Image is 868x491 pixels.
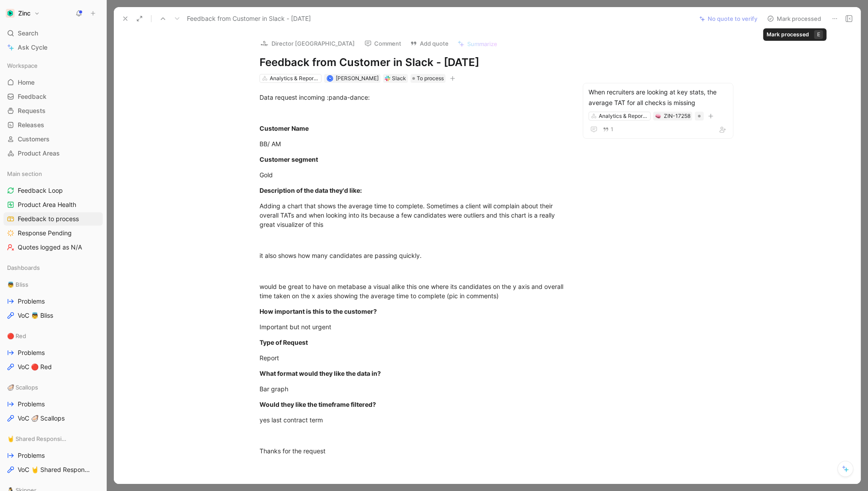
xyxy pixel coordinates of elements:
strong: How important is this to the customer? [260,308,377,315]
div: Analytics & Reporting [599,112,648,121]
span: Main section [7,169,42,178]
div: Gold [260,170,566,179]
span: 🤘 Shared Responsibility [7,434,67,443]
div: Search [4,27,103,40]
span: Response Pending [18,229,72,238]
strong: Type of Request [260,339,308,346]
span: Ask Cycle [18,42,47,53]
button: Summarize [453,38,501,50]
span: Quotes logged as N/A [18,243,82,252]
img: logo [260,39,269,48]
div: Thanks for the request [260,446,566,456]
div: To process [411,74,446,83]
span: Feedback Loop [18,186,63,195]
button: ZincZinc [4,7,42,19]
span: 🔴 Red [7,331,26,340]
button: 🧠 [655,113,661,119]
div: Workspace [4,59,103,72]
div: When recruiters are looking at key stats, the average TAT for all checks is missing [589,87,728,108]
span: Feedback to process [18,214,79,223]
a: Problems [4,397,103,411]
div: 🦪 ScallopsProblemsVoC 🦪 Scallops [4,381,103,425]
div: 👼 BlissProblemsVoC 👼 Bliss [4,278,103,322]
span: Home [18,78,35,87]
button: 1 [601,125,615,134]
span: VoC 🔴 Red [18,362,52,371]
strong: Customer segment [260,156,318,163]
a: Problems [4,346,103,359]
a: Product Areas [4,147,103,160]
div: 🤘 Shared Responsibility [4,432,103,445]
strong: Would they like the timeframe filtered? [260,401,376,408]
a: VoC 👼 Bliss [4,309,103,322]
a: Problems [4,295,103,308]
div: 🦪 Scallops [4,381,103,394]
span: Problems [18,297,45,306]
span: 1 [611,127,613,132]
a: Ask Cycle [4,41,103,54]
span: Product Area Health [18,200,76,209]
span: Dashboards [7,263,40,272]
div: Dashboards [4,261,103,274]
span: VoC 🤘 Shared Responsibility [18,465,92,474]
div: Data request incoming :panda-dance: [260,93,566,102]
span: Search [18,28,38,39]
div: Important but not urgent [260,322,566,331]
div: 🔴 Red [4,329,103,343]
div: Adding a chart that shows the average time to complete. Sometimes a client will complain about th... [260,201,566,229]
span: Customers [18,135,50,144]
a: Requests [4,104,103,117]
div: Report [260,353,566,362]
a: Customers [4,132,103,146]
span: Problems [18,400,45,409]
a: Feedback Loop [4,184,103,197]
div: it also shows how many candidates are passing quickly. [260,251,566,260]
div: Slack [392,74,406,83]
div: Main sectionFeedback LoopProduct Area HealthFeedback to processResponse PendingQuotes logged as N/A [4,167,103,254]
span: 👼 Bliss [7,280,28,289]
div: ZIN-17258 [664,112,690,121]
a: Releases [4,118,103,132]
span: Feedback from Customer in Slack - [DATE] [187,13,311,24]
strong: Description of the data they'd like: [260,187,362,194]
h1: Feedback from Customer in Slack - [DATE] [260,55,566,70]
span: To process [417,74,444,83]
h1: Zinc [18,9,31,17]
div: yes last contract term [260,415,566,425]
a: Quotes logged as N/A [4,241,103,254]
div: N [327,76,332,81]
button: Mark processed [763,12,825,25]
a: Feedback to process [4,212,103,226]
span: Summarize [467,40,497,48]
span: VoC 👼 Bliss [18,311,53,320]
a: Feedback [4,90,103,103]
div: E [814,30,823,39]
div: Main section [4,167,103,180]
span: 🦪 Scallops [7,383,38,392]
a: VoC 🦪 Scallops [4,412,103,425]
strong: Customer Name [260,125,309,132]
span: Releases [18,121,44,129]
img: Zinc [6,9,15,18]
img: 🧠 [655,113,661,119]
button: Add quote [406,37,453,50]
div: 🤘 Shared ResponsibilityProblemsVoC 🤘 Shared Responsibility [4,432,103,476]
span: Problems [18,348,45,357]
div: Analytics & Reporting [270,74,319,83]
div: 👼 Bliss [4,278,103,291]
div: Bar graph [260,384,566,394]
a: VoC 🤘 Shared Responsibility [4,463,103,476]
div: would be great to have on metabase a visual alike this one where its candidates on the y axis and... [260,282,566,300]
button: Comment [360,37,405,50]
div: 🔴 RedProblemsVoC 🔴 Red [4,329,103,374]
a: Home [4,76,103,89]
div: Dashboards [4,261,103,277]
span: VoC 🦪 Scallops [18,414,65,423]
span: Requests [18,106,46,115]
a: Product Area Health [4,198,103,211]
div: Mark processed [767,30,809,39]
strong: What format would they like the data in? [260,370,381,377]
div: BB/ AM [260,139,566,148]
a: Problems [4,449,103,462]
